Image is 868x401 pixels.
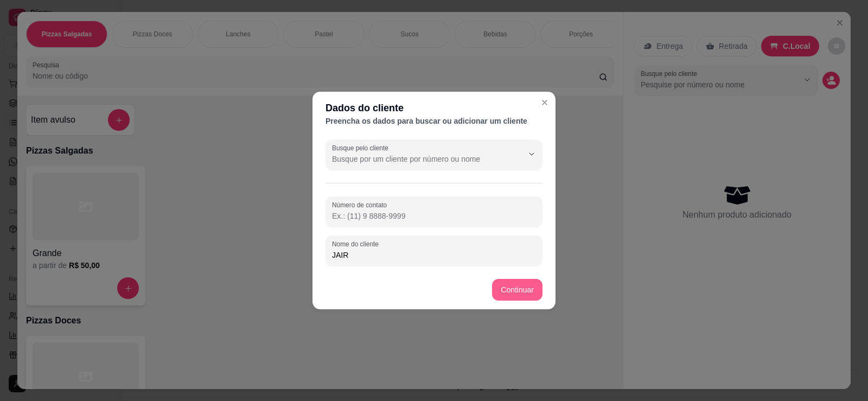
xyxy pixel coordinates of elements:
[332,211,536,221] input: Número de contato
[332,143,392,152] label: Busque pelo cliente
[536,94,553,111] button: Close
[325,100,542,116] div: Dados do cliente
[325,116,542,126] div: Preencha os dados para buscar ou adicionar um cliente
[332,154,506,164] input: Busque pelo cliente
[332,239,382,249] label: Nome do cliente
[332,200,391,209] label: Número de contato
[523,145,540,163] button: Show suggestions
[332,250,536,260] input: Nome do cliente
[492,279,542,301] button: Continuar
